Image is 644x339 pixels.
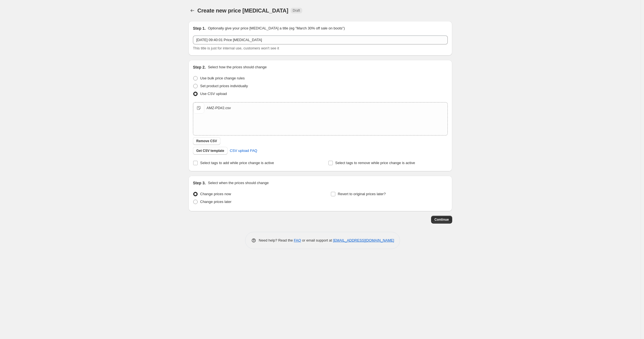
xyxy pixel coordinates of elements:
[207,105,231,111] div: AMZ-PD#2.csv
[208,180,269,186] p: Select when the prices should change
[200,92,227,96] span: Use CSV upload
[200,161,274,165] span: Select tags to add while price change is active
[193,36,448,44] input: 30% off holiday sale
[200,200,232,204] span: Change prices later
[188,7,196,14] button: Price change jobs
[333,238,394,242] a: [EMAIL_ADDRESS][DOMAIN_NAME]
[193,137,220,145] button: Remove CSV
[294,238,301,242] a: FAQ
[193,64,206,70] h2: Step 2.
[200,192,231,196] span: Change prices now
[431,216,452,224] button: Continue
[208,64,267,70] p: Select how the prices should change
[196,149,224,153] span: Get CSV template
[193,180,206,186] h2: Step 3.
[196,139,217,143] span: Remove CSV
[434,217,449,222] span: Continue
[193,46,279,50] span: This title is just for internal use, customers won't see it
[200,84,248,88] span: Set product prices individually
[335,161,415,165] span: Select tags to remove while price change is active
[259,238,294,242] span: Need help? Read the
[293,8,300,13] span: Draft
[230,148,257,154] span: CSV upload FAQ
[200,76,245,80] span: Use bulk price change rules
[208,26,345,31] p: Optionally give your price [MEDICAL_DATA] a title (eg "March 30% off sale on boots")
[193,26,206,31] h2: Step 1.
[227,146,261,155] a: CSV upload FAQ
[301,238,333,242] span: or email support at
[338,192,386,196] span: Revert to original prices later?
[193,147,228,155] button: Get CSV template
[197,7,288,14] span: Create new price [MEDICAL_DATA]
